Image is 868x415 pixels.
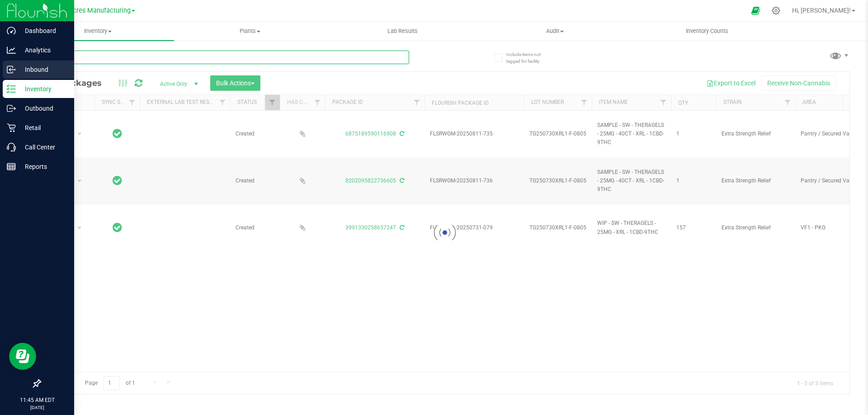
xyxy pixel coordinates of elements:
a: Lab Results [326,22,479,41]
inline-svg: Analytics [7,46,16,55]
p: Dashboard [16,25,70,36]
inline-svg: Inbound [7,65,16,74]
inline-svg: Call Center [7,143,16,152]
span: Inventory [22,27,174,35]
span: Inventory Counts [674,27,741,35]
p: Retail [16,122,70,133]
inline-svg: Dashboard [7,26,16,35]
input: Search Package ID, Item Name, SKU, Lot or Part Number... [40,51,409,64]
inline-svg: Retail [7,123,16,132]
span: Include items not tagged for facility [506,51,552,65]
p: Call Center [16,142,70,153]
a: Plants [174,22,326,41]
div: Manage settings [770,6,782,15]
a: Inventory [22,22,174,41]
span: Audit [479,27,631,35]
p: Inventory [16,84,70,94]
span: Green Acres Manufacturing [49,7,131,14]
span: Lab Results [375,27,430,35]
inline-svg: Outbound [7,104,16,113]
iframe: Resource center [9,343,36,370]
p: Reports [16,161,70,172]
inline-svg: Inventory [7,84,16,93]
p: Analytics [16,45,70,56]
a: Inventory Counts [631,22,783,41]
a: Audit [479,22,631,41]
p: 11:45 AM EDT [4,396,70,404]
p: [DATE] [4,404,70,411]
p: Inbound [16,64,70,75]
span: Hi, [PERSON_NAME]! [792,7,851,14]
inline-svg: Reports [7,162,16,171]
span: Open Ecommerce Menu [745,2,766,19]
p: Outbound [16,103,70,114]
span: Plants [175,27,326,35]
